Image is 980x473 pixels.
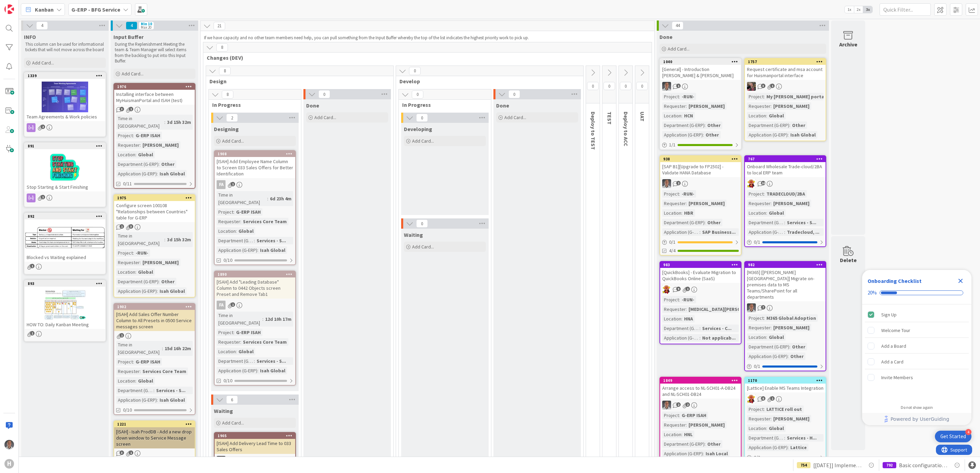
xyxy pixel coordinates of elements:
span: 4 [126,21,137,30]
span: TEST [606,112,613,125]
div: Welcome Tour is incomplete. [865,323,969,338]
div: Sign Up [881,311,897,319]
span: 0 [603,82,615,90]
div: -RUN- [134,249,150,257]
span: INFO [24,33,36,40]
div: Other [160,160,176,168]
span: Add Card... [222,138,244,144]
span: Add Card... [122,71,144,77]
span: : [679,93,680,100]
div: Request certificate and msa account for Huismanportal interface [745,65,826,80]
div: 1/1 [660,141,741,149]
div: LC [745,179,826,188]
span: 8 [219,67,231,75]
span: 0 [416,219,428,228]
div: 6d 23h 4m [268,195,293,202]
div: 983 [663,262,741,267]
div: Department (G-ERP) [217,237,254,244]
div: Location [747,209,766,217]
div: Location [116,151,135,158]
span: : [679,190,680,198]
span: 1 [129,107,133,111]
div: Global [237,227,255,235]
div: Checklist items [862,304,971,400]
div: Project [747,190,764,198]
div: 891 [25,143,105,149]
div: Sign Up is complete. [865,307,969,322]
div: G-ERP ISAH [234,208,262,216]
div: Project [747,93,764,100]
span: 1 [30,264,35,268]
div: Department (G-ERP) [747,121,789,129]
span: 3 [129,224,133,229]
div: Application (G-ERP) [217,246,257,254]
div: PS [660,179,741,188]
div: Team Agreements & Work policies [25,112,105,121]
div: Delete [840,256,857,264]
div: HCN [682,112,695,119]
div: Time in [GEOGRAPHIC_DATA] [116,115,164,130]
span: Add Card... [668,46,690,52]
span: In Progress [212,101,292,108]
div: Requester [662,200,686,207]
div: 1975 [114,195,195,201]
img: PS [747,303,756,312]
div: 892Blocked vs Waiting explained [25,213,105,262]
div: [PERSON_NAME] [772,102,811,110]
span: 4/4 [669,247,676,254]
div: Add a Board [881,342,906,350]
div: Application (G-ERP) [747,228,784,236]
div: Max 20 [141,26,151,29]
div: 1976 [117,84,195,89]
div: Add a Card [881,358,903,366]
div: [QuickBooks] - Evaluate Migration to QuickBooks Online (SaaS) [660,268,741,283]
span: : [784,219,785,226]
span: : [766,112,767,119]
p: During the Replenishment Meeting the team & Team Manager will select items from the backlog to pu... [115,42,194,64]
img: Visit kanbanzone.com [4,4,14,14]
span: : [789,121,790,129]
div: 1908[ISAH] Add Employee Name Column to Screen 033 Sales Offers for Better Identification [215,151,295,178]
div: HBR [682,209,695,217]
div: 892 [28,214,105,219]
div: [PERSON_NAME] [687,200,726,207]
div: Location [662,112,681,119]
span: Changes (DEV) [207,54,643,61]
div: [PERSON_NAME] [687,102,726,110]
span: Done [306,102,319,109]
div: 1339 [28,73,105,78]
span: 1 [41,195,45,199]
div: 767 [745,156,826,162]
div: Footer [862,413,971,425]
span: : [133,249,134,257]
div: Department (G-ERP) [116,160,159,168]
span: 2 [676,181,681,185]
span: 21 [214,22,225,30]
div: 1339Team Agreements & Work policies [25,73,105,121]
span: 0 [412,90,423,99]
div: Other [704,131,721,139]
span: : [240,218,241,225]
div: 3d 15h 32m [165,118,193,126]
span: 0/10 [223,257,232,264]
span: 0 [587,82,599,90]
span: 44 [672,21,683,30]
span: : [236,227,237,235]
span: Support [14,1,31,9]
div: 4 [965,429,971,435]
div: Application (G-ERP) [662,131,703,139]
div: Global [767,112,786,119]
div: Requester [217,218,240,225]
div: 3d 15h 32m [165,236,193,243]
div: Add a Card is incomplete. [865,354,969,369]
div: 1849 [660,377,741,384]
div: 1905[ISAH] Add Delivery Lead Time to 033 Sales Offers [215,433,295,454]
div: Onboarding Checklist [868,277,922,285]
span: : [703,131,704,139]
a: Powered by UserGuiding [866,413,968,425]
span: 1 / 1 [669,141,676,148]
div: 982 [745,262,826,268]
div: Application (G-ERP) [662,228,699,236]
div: 0/1 [660,238,741,246]
span: Designing [214,126,239,132]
